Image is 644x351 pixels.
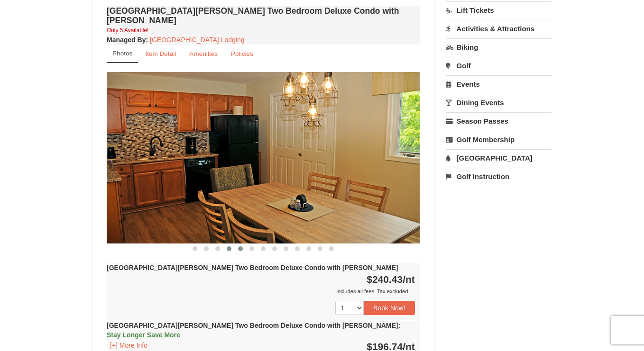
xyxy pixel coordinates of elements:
a: Events [446,75,552,93]
a: Golf Membership [446,131,552,148]
a: Photos [107,45,138,63]
strong: [GEOGRAPHIC_DATA][PERSON_NAME] Two Bedroom Deluxe Condo with [PERSON_NAME] [107,322,400,339]
small: Item Detail [145,50,176,57]
a: Amenities [183,45,224,63]
img: 18876286-140-8afd4e62.jpg [107,72,420,243]
small: Only 5 Available! [107,27,148,34]
a: [GEOGRAPHIC_DATA] [446,149,552,167]
a: Item Detail [139,45,182,63]
a: Golf Instruction [446,168,552,185]
strong: $240.43 [367,274,415,285]
span: Stay Longer Save More [107,331,180,339]
button: [+] More Info [107,340,151,351]
span: Managed By [107,36,146,44]
a: [GEOGRAPHIC_DATA] Lodging [150,36,244,44]
a: Dining Events [446,94,552,111]
strong: [GEOGRAPHIC_DATA][PERSON_NAME] Two Bedroom Deluxe Condo with [PERSON_NAME] [107,264,398,271]
strong: : [107,36,148,44]
span: /nt [403,274,415,285]
button: Book Now! [364,301,415,315]
a: Policies [225,45,259,63]
h4: [GEOGRAPHIC_DATA][PERSON_NAME] Two Bedroom Deluxe Condo with [PERSON_NAME] [107,6,420,25]
a: Biking [446,38,552,56]
span: : [398,322,400,329]
div: Includes all fees. Tax excluded. [107,287,415,296]
a: Golf [446,57,552,74]
small: Policies [231,50,253,57]
small: Amenities [189,50,218,57]
small: Photos [112,50,132,57]
a: Activities & Attractions [446,20,552,37]
a: Lift Tickets [446,1,552,19]
a: Season Passes [446,112,552,130]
